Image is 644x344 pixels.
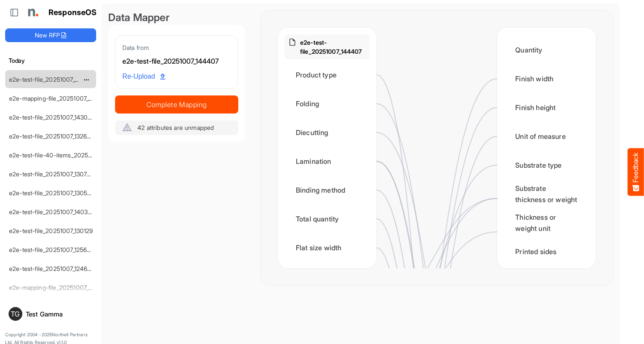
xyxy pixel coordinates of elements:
[49,8,97,17] h1: ResponseOS
[119,68,169,85] a: Re-Upload
[115,95,238,114] button: Complete Mapping
[285,206,370,232] div: Total quantity
[504,238,589,265] div: Printed sides
[9,76,95,83] a: e2e-test-file_20251007_144407
[9,265,94,272] a: e2e-test-file_20251007_124657
[26,311,93,317] div: Test Gamma
[9,132,94,140] a: e2e-test-file_20251007_132655
[9,170,94,178] a: e2e-test-file_20251007_130749
[504,209,589,236] div: Thickness or weight unit
[504,37,589,63] div: Quantity
[115,98,238,111] span: Complete Mapping
[137,124,214,131] span: 42 attributes are unmapped
[504,65,589,92] div: Finish width
[122,71,165,82] span: Re-Upload
[285,119,370,146] div: Diecutting
[285,177,370,203] div: Binding method
[504,267,589,294] div: Paper type
[9,227,93,234] a: e2e-test-file_20251007_130129
[285,61,370,88] div: Product type
[82,75,91,84] button: dropdownbutton
[285,234,370,261] div: Flat size width
[122,43,231,52] div: Data from
[9,208,95,215] a: e2e-test-file_20251007_140335
[5,56,96,65] h6: Today
[5,28,96,42] button: New RFP
[9,189,95,197] a: e2e-test-file_20251007_130500
[504,123,589,150] div: Unit of measure
[300,38,366,56] p: e2e-test-file_20251007_144407
[9,246,94,253] a: e2e-test-file_20251007_125647
[24,4,41,21] img: Northell
[122,56,231,67] div: e2e-test-file_20251007_144407
[285,263,370,290] div: Flat size height
[285,148,370,175] div: Lamination
[9,114,95,121] a: e2e-test-file_20251007_143038
[285,90,370,117] div: Folding
[108,10,245,25] div: Data Mapper
[9,95,106,102] a: e2e-mapping-file_20251007_133137
[504,152,589,178] div: Substrate type
[628,148,644,196] button: Feedback
[9,151,121,159] a: e2e-test-file-40-items_20251007_131038
[504,181,589,207] div: Substrate thickness or weight
[11,310,20,317] span: TG
[504,94,589,121] div: Finish height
